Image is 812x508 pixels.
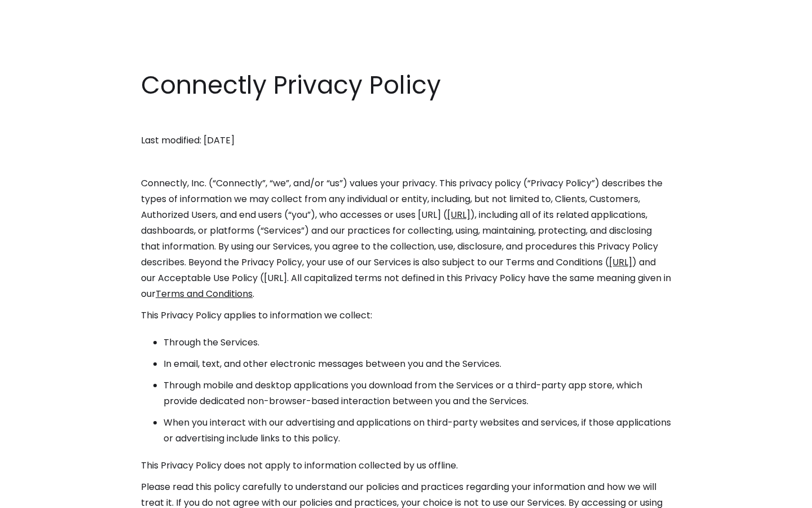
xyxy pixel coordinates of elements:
[141,133,671,148] p: Last modified: [DATE]
[164,378,671,409] li: Through mobile and desktop applications you download from the Services or a third-party app store...
[156,287,253,300] a: Terms and Conditions
[141,308,671,323] p: This Privacy Policy applies to information we collect:
[164,415,671,446] li: When you interact with our advertising and applications on third-party websites and services, if ...
[164,335,671,351] li: Through the Services.
[141,111,671,127] p: ‍
[141,176,671,302] p: Connectly, Inc. (“Connectly”, “we”, and/or “us”) values your privacy. This privacy policy (“Priva...
[141,458,671,474] p: This Privacy Policy does not apply to information collected by us offline.
[141,68,671,103] h1: Connectly Privacy Policy
[447,208,470,221] a: [URL]
[141,154,671,170] p: ‍
[609,256,632,269] a: [URL]
[164,356,671,372] li: In email, text, and other electronic messages between you and the Services.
